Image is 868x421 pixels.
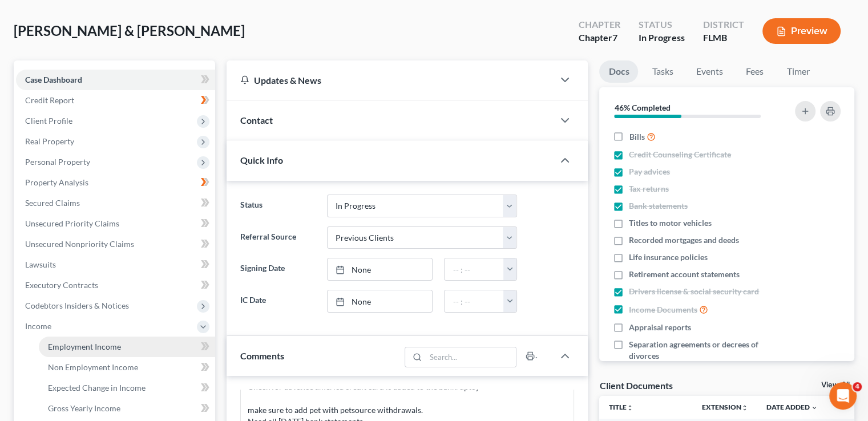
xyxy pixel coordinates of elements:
span: Bank statements [629,200,688,212]
span: 4 [853,382,862,391]
a: Events [687,60,732,83]
a: Credit Report [16,90,215,111]
span: Expected Change in Income [48,383,146,392]
div: Client Documents [599,379,672,391]
a: Case Dashboard [16,70,215,90]
span: Secured Claims [25,198,80,208]
span: Client Profile [25,116,72,126]
iframe: Intercom live chat [829,382,857,410]
span: Titles to motor vehicles [629,217,712,229]
a: Expected Change in Income [39,378,215,398]
input: -- : -- [445,290,504,312]
label: Referral Source [235,226,321,249]
span: Income Documents [629,304,697,315]
label: IC Date [235,290,321,313]
a: View All [821,381,850,389]
i: expand_more [811,404,818,411]
div: Chapter [579,18,620,31]
a: Timer [777,60,818,83]
a: Unsecured Nonpriority Claims [16,234,215,254]
input: -- : -- [445,258,504,280]
span: Recorded mortgages and deeds [629,234,739,246]
span: Real Property [25,136,74,146]
a: Non Employment Income [39,357,215,378]
a: Tasks [643,60,682,83]
a: Extensionunfold_more [702,403,748,411]
span: Non Employment Income [48,362,138,372]
span: Gross Yearly Income [48,403,120,413]
span: Employment Income [48,342,121,351]
div: FLMB [703,31,744,44]
span: Tax returns [629,183,669,195]
a: Date Added expand_more [766,403,818,411]
a: Property Analysis [16,172,215,193]
a: Docs [599,60,638,83]
span: Bills [629,131,644,143]
span: Unsecured Nonpriority Claims [25,239,134,249]
span: 7 [612,32,617,43]
a: Unsecured Priority Claims [16,213,215,234]
div: Status [639,18,685,31]
strong: 46% Completed [614,103,670,112]
a: Fees [736,60,773,83]
span: Case Dashboard [25,75,82,84]
span: Unsecured Priority Claims [25,218,119,228]
a: Lawsuits [16,254,215,275]
span: Executory Contracts [25,280,98,290]
span: Comments [240,350,284,361]
span: Income [25,321,51,331]
div: In Progress [639,31,685,44]
span: Credit Counseling Certificate [629,149,731,160]
a: Executory Contracts [16,275,215,295]
span: Contact [240,115,273,126]
label: Signing Date [235,258,321,281]
a: None [328,290,433,312]
a: None [328,258,433,280]
i: unfold_more [626,404,633,411]
button: Preview [762,18,841,44]
span: Separation agreements or decrees of divorces [629,339,781,362]
span: Codebtors Insiders & Notices [25,301,129,310]
span: [PERSON_NAME] & [PERSON_NAME] [14,22,245,39]
div: Updates & News [240,74,540,86]
span: Quick Info [240,155,283,165]
span: Personal Property [25,157,90,167]
span: Retirement account statements [629,269,740,280]
a: Titleunfold_more [608,403,633,411]
span: Appraisal reports [629,322,691,333]
a: Secured Claims [16,193,215,213]
label: Status [235,195,321,217]
a: Gross Yearly Income [39,398,215,419]
i: unfold_more [741,404,748,411]
a: Employment Income [39,337,215,357]
span: Drivers license & social security card [629,286,759,297]
span: Property Analysis [25,177,88,187]
span: Life insurance policies [629,252,708,263]
span: Pay advices [629,166,670,177]
input: Search... [426,347,516,367]
div: District [703,18,744,31]
span: Credit Report [25,95,74,105]
div: Chapter [579,31,620,44]
span: Lawsuits [25,260,56,269]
